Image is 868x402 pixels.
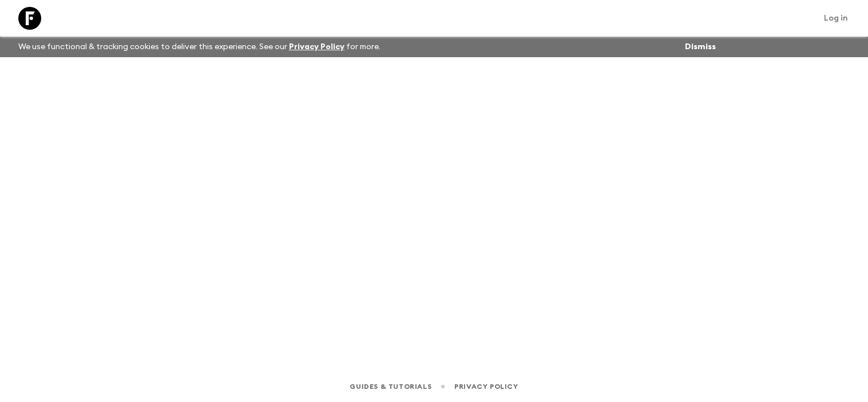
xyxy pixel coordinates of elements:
a: Log in [818,10,854,26]
p: We use functional & tracking cookies to deliver this experience. See our for more. [14,37,385,57]
a: Guides & Tutorials [350,380,431,393]
a: Privacy Policy [454,380,518,393]
a: Privacy Policy [289,43,344,51]
button: Dismiss [682,39,719,55]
